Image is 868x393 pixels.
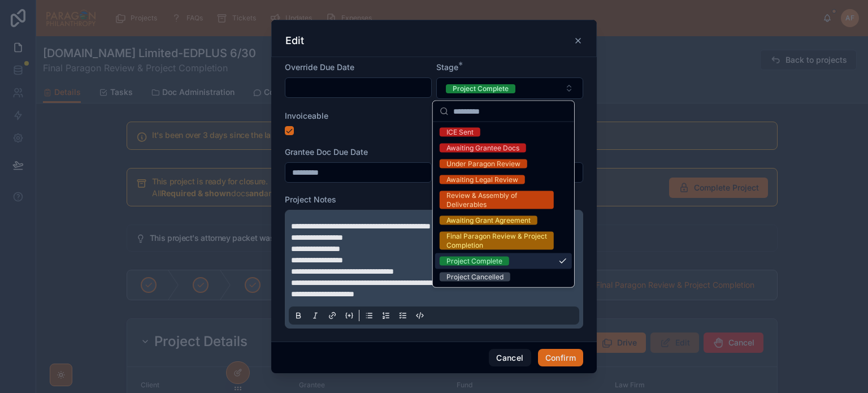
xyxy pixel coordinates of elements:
[446,159,520,169] div: Under Paragon Review
[436,62,458,72] span: Stage
[489,349,531,367] button: Cancel
[446,128,474,137] div: ICE Sent
[285,62,354,72] span: Override Due Date
[285,111,328,120] span: Invoiceable
[433,122,574,287] div: Suggestions
[285,34,304,47] h3: Edit
[446,232,547,250] div: Final Paragon Review & Project Completion
[446,216,531,225] div: Awaiting Grant Agreement
[285,147,368,157] span: Grantee Doc Due Date
[446,175,518,184] div: Awaiting Legal Review
[446,257,502,266] div: Project Complete
[285,195,336,204] span: Project Notes
[446,191,547,209] div: Review & Assembly of Deliverables
[453,84,509,93] div: Project Complete
[446,273,504,282] div: Project Cancelled
[436,77,583,99] button: Select Button
[446,144,519,153] div: Awaiting Grantee Docs
[538,349,583,367] button: Confirm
